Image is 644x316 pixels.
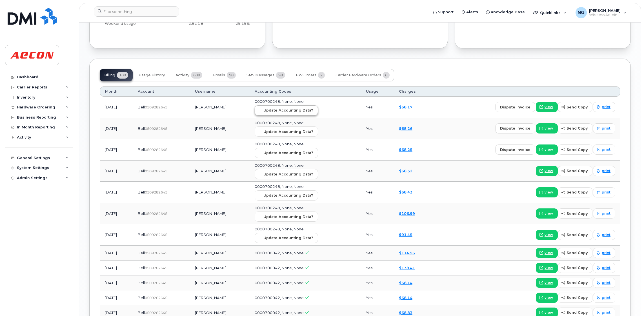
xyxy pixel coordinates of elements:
[593,248,615,258] a: print
[361,203,394,224] td: Yes
[495,102,535,112] button: dispute invoice
[536,187,558,197] a: view
[263,193,313,198] span: Update Accounting Data?
[255,295,304,300] span: 0000700042, None, None
[190,224,250,246] td: [PERSON_NAME]
[176,73,189,77] span: Activity
[567,250,588,255] span: send copy
[139,73,165,77] span: Usage History
[190,86,250,97] th: Username
[255,99,304,104] span: 0000700248, None, None
[255,233,318,243] button: Update Accounting Data?
[602,310,610,315] span: print
[545,211,553,216] span: view
[567,265,588,270] span: send copy
[602,104,610,110] span: print
[138,232,145,237] span: Bell
[567,168,588,173] span: send copy
[399,310,412,315] a: $68.83
[567,104,588,110] span: send copy
[593,123,615,133] a: print
[100,290,133,305] td: [DATE]
[145,126,167,131] span: 0509282645
[255,266,304,270] span: 0000700042, None, None
[190,275,250,290] td: [PERSON_NAME]
[100,224,133,246] td: [DATE]
[602,295,610,300] span: print
[255,142,304,146] span: 0000700248, None, None
[536,208,558,219] a: view
[145,190,167,194] span: 0509282645
[361,97,394,118] td: Yes
[255,212,318,222] button: Update Accounting Data?
[138,126,145,131] span: Bell
[593,293,615,303] a: print
[263,172,313,177] span: Update Accounting Data?
[602,265,610,270] span: print
[602,126,610,131] span: print
[336,73,381,77] span: Carrier Hardware Orders
[138,190,145,194] span: Bell
[545,168,553,173] span: view
[529,7,570,18] div: Quicklinks
[255,184,304,189] span: 0000700248, None, None
[558,230,592,240] button: send copy
[589,13,621,17] span: Wireless Admin
[399,190,412,194] a: $68.43
[255,310,304,315] span: 0000700042, None, None
[593,208,615,219] a: print
[536,263,558,273] a: view
[466,9,478,15] span: Alerts
[100,161,133,182] td: [DATE]
[399,147,412,152] a: $68.25
[558,144,592,155] button: send copy
[100,182,133,203] td: [DATE]
[100,261,133,275] td: [DATE]
[255,227,304,231] span: 0000700248, None, None
[361,224,394,246] td: Yes
[545,295,553,300] span: view
[567,190,588,195] span: send copy
[495,144,535,155] button: dispute invoice
[145,266,167,270] span: 0509282645
[263,150,313,155] span: Update Accounting Data?
[190,139,250,161] td: [PERSON_NAME]
[558,166,592,176] button: send copy
[495,123,535,133] button: dispute invoice
[593,144,615,155] a: print
[383,72,390,79] span: 6
[247,73,274,77] span: SMS Messages
[567,232,588,237] span: send copy
[138,251,145,255] span: Bell
[145,296,167,300] span: 0509282645
[255,281,304,285] span: 0000700042, None, None
[578,9,585,16] span: NG
[255,148,318,158] button: Update Accounting Data?
[361,261,394,275] td: Yes
[361,182,394,203] td: Yes
[558,187,592,197] button: send copy
[138,211,145,216] span: Bell
[100,246,133,261] td: [DATE]
[227,72,236,79] span: 98
[567,280,588,285] span: send copy
[602,168,610,173] span: print
[100,86,133,97] th: Month
[399,251,415,255] a: $114.96
[567,211,588,216] span: send copy
[100,15,157,33] td: Weekend Usage
[558,208,592,219] button: send copy
[593,187,615,197] a: print
[263,108,313,113] span: Update Accounting Data?
[558,263,592,273] button: send copy
[558,123,592,133] button: send copy
[133,86,190,97] th: Account
[593,263,615,273] a: print
[255,126,318,137] button: Update Accounting Data?
[100,97,133,118] td: [DATE]
[545,250,553,255] span: view
[138,147,145,152] span: Bell
[536,166,558,176] a: view
[536,248,558,258] a: view
[567,126,588,131] span: send copy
